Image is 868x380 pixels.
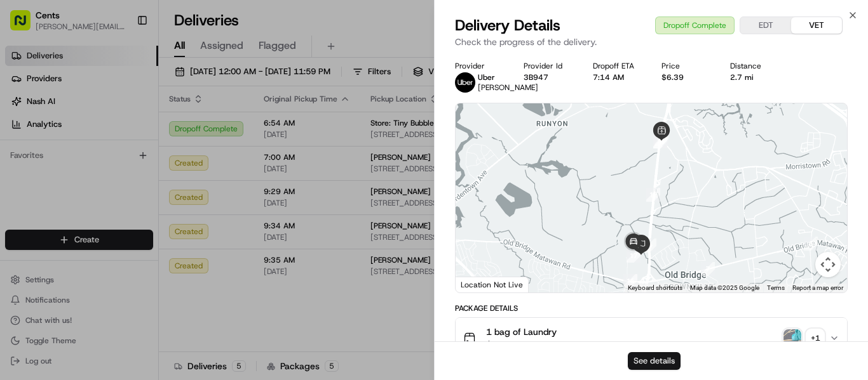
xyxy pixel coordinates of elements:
button: See details [628,352,681,370]
div: Past conversations [13,165,81,175]
input: Clear [33,82,210,95]
p: Welcome 👋 [13,51,231,71]
img: Asif Zaman Khan [13,219,33,239]
span: Delivery Details [455,15,560,36]
div: Provider [455,61,503,71]
button: Keyboard shortcuts [628,284,682,292]
span: [PERSON_NAME] [39,197,103,207]
span: Uber [478,72,495,82]
span: [PERSON_NAME] [39,231,103,241]
div: Price [661,61,710,71]
a: Open this area in Google Maps (opens a new window) [459,276,501,292]
img: Nash [13,13,38,38]
div: Location Not Live [456,277,529,292]
button: Start new chat [216,125,231,140]
div: Distance [730,61,778,71]
a: Report a map error [792,284,843,291]
span: [DATE] [112,197,139,207]
button: See all [197,162,231,178]
button: EDT [740,17,791,34]
span: 1 bag of Laundry [486,325,557,338]
img: 1736555255976-a54dd68f-1ca7-489b-9aae-adbdc363a1c4 [13,121,36,144]
div: 2.7 mi [730,72,778,82]
span: Pylon [126,286,154,296]
img: 8571987876998_91fb9ceb93ad5c398215_72.jpg [27,121,50,144]
div: Package Details [455,303,848,313]
div: 16 [623,274,637,288]
img: Google [459,276,501,292]
img: Masood Aslam [13,185,33,205]
img: photo_proof_of_pickup image [783,329,801,347]
a: 💻API Documentation [102,278,209,301]
span: Map data ©2025 Google [690,284,759,291]
span: $200.00 [486,338,557,351]
button: Map camera controls [815,252,841,277]
div: Provider Id [524,61,572,71]
span: • [105,231,110,241]
div: + 1 [806,329,824,347]
div: Dropoff ETA [593,61,641,71]
div: 17 [627,249,641,263]
div: 10 [653,134,667,148]
div: 7:14 AM [593,72,641,82]
span: • [105,197,110,207]
button: VET [791,17,842,34]
span: [PERSON_NAME] [478,82,538,93]
a: Powered byPylon [90,285,154,296]
span: [DATE] [112,231,139,241]
a: 📗Knowledge Base [8,278,102,301]
div: 6 [804,237,818,251]
div: Start new chat [57,121,208,134]
div: 7 [701,262,715,276]
button: 3B947 [524,72,548,82]
div: We're available if you need us! [57,134,175,144]
div: 12 [646,188,660,202]
button: photo_proof_of_pickup image+1 [783,329,824,347]
p: Check the progress of the delivery. [455,36,848,48]
button: 1 bag of Laundry$200.00photo_proof_of_pickup image+1 [456,318,847,358]
div: $6.39 [661,72,710,82]
a: Terms [767,284,785,291]
img: 1736555255976-a54dd68f-1ca7-489b-9aae-adbdc363a1c4 [25,232,36,242]
img: uber-new-logo.jpeg [455,72,475,93]
img: 1736555255976-a54dd68f-1ca7-489b-9aae-adbdc363a1c4 [25,197,36,207]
